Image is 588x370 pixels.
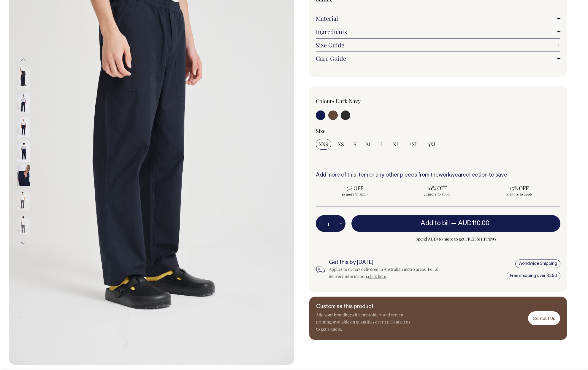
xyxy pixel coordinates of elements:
a: Contact Us [528,311,560,325]
span: 10% OFF [401,185,473,192]
span: XS [338,141,344,148]
span: 3XL [428,141,437,148]
button: - [316,218,324,230]
a: Care Guide [316,55,560,62]
input: L [377,139,386,150]
input: XS [335,139,347,150]
div: Applies to orders delivered in Australian metro areas. For all delivery information, . [329,266,449,280]
input: XXS [316,139,331,150]
img: dark-navy [17,117,30,137]
img: charcoal [17,190,30,210]
h6: Customise this product [316,304,411,310]
div: Colour [316,97,414,105]
img: dark-navy [17,141,30,162]
a: Size Guide [316,41,560,49]
img: dark-navy [17,92,30,113]
input: 3XL [425,139,440,150]
span: S [354,141,356,148]
input: 2XL [406,139,421,150]
img: dark-navy [17,165,30,186]
span: M [366,141,371,148]
span: 2XL [409,141,418,148]
span: AUD110.00 [458,220,489,226]
span: XL [393,141,400,148]
input: 15% OFF 50 more to apply [480,183,559,198]
input: 10% OFF 25 more to apply [398,183,476,198]
span: XXS [319,141,328,148]
label: Dark Navy [336,97,361,105]
button: Add to bill —AUD110.00 [351,215,560,232]
input: M [363,139,374,150]
a: workwear [439,173,463,178]
h6: Get this by [DATE] [329,260,449,266]
img: charcoal [17,214,30,235]
span: — [451,220,491,226]
span: Spend AUD350 more to get FREE SHIPPING [351,236,560,243]
input: S [351,139,359,150]
span: Add to bill [421,220,450,226]
a: Material [316,15,560,22]
img: dark-navy [17,68,30,89]
p: Add your branding with embroidery and screen printing, available on quantities over 25. Contact u... [316,311,411,333]
a: Ingredients [316,28,560,35]
a: click here [368,273,386,279]
span: 5% OFF [319,185,392,192]
span: 15% OFF [483,185,556,192]
h6: Add more of this item or any other pieces from the collection to save [316,172,560,178]
span: • [332,97,335,105]
button: + [336,218,345,230]
input: 5% OFF 10 more to apply [316,183,394,198]
span: 25 more to apply [401,192,473,196]
span: L [380,141,383,148]
div: Size [316,127,560,134]
span: 10 more to apply [319,192,392,196]
span: 50 more to apply [483,192,556,196]
input: XL [390,139,402,150]
button: Previous [19,53,28,66]
button: Next [19,236,28,250]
